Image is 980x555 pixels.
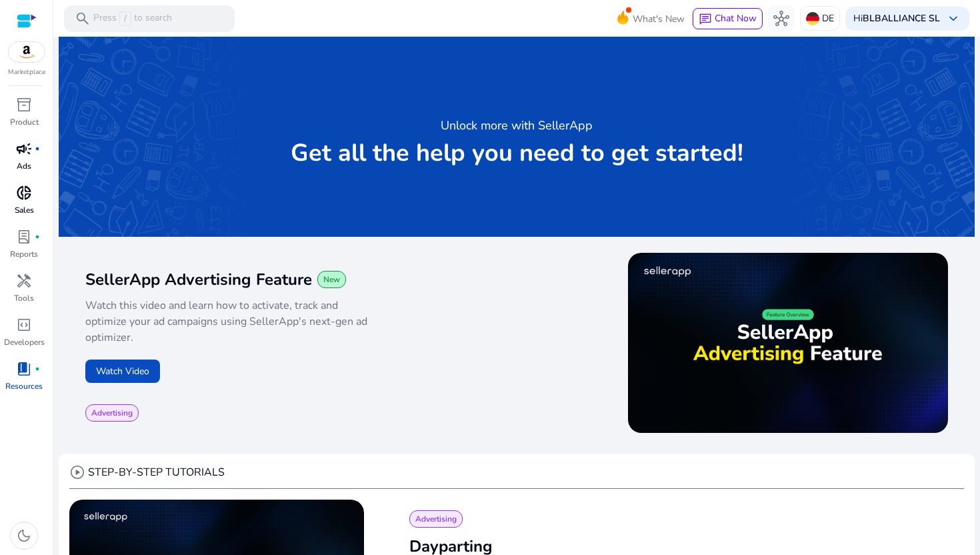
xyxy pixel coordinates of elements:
span: hub [773,11,789,27]
p: Marketplace [8,67,45,77]
span: campaign [16,141,32,157]
span: Advertising [415,514,457,524]
button: chatChat Now [693,8,763,29]
p: Watch this video and learn how to activate, track and optimize your ad campaigns using SellerApp'... [85,298,373,346]
p: Sales [15,204,34,216]
p: Resources [5,380,43,392]
p: DE [822,7,834,30]
p: Tools [14,292,34,304]
span: play_circle [69,464,85,480]
p: Developers [4,336,45,348]
p: Reports [10,248,38,260]
span: dark_mode [16,528,32,544]
div: STEP-BY-STEP TUTORIALS [69,464,225,480]
h3: Unlock more with SellerApp [441,116,593,135]
button: hub [768,5,795,32]
span: lab_profile [16,229,32,245]
span: SellerApp Advertising Feature [85,269,312,290]
span: handyman [16,273,32,289]
p: Ads [17,160,31,172]
p: Product [10,116,39,128]
img: amazon.svg [9,42,45,62]
button: Watch Video [85,360,160,383]
span: code_blocks [16,317,32,333]
span: inventory_2 [16,97,32,113]
span: book_4 [16,361,32,377]
b: BLBALLIANCE SL [863,12,940,25]
span: fiber_manual_record [35,234,40,239]
span: Chat Now [715,12,757,25]
p: Hi [853,14,940,23]
span: What's New [633,7,685,31]
span: search [75,11,91,27]
img: de.svg [806,12,819,25]
span: keyboard_arrow_down [945,11,961,27]
p: Press to search [93,11,172,26]
span: / [119,11,131,26]
span: Advertising [91,408,133,418]
span: New [323,274,340,285]
span: fiber_manual_record [35,146,40,151]
p: Get all the help you need to get started! [291,140,743,167]
span: donut_small [16,185,32,201]
span: fiber_manual_record [35,366,40,372]
span: chat [699,13,712,26]
img: maxresdefault.jpg [628,253,948,433]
